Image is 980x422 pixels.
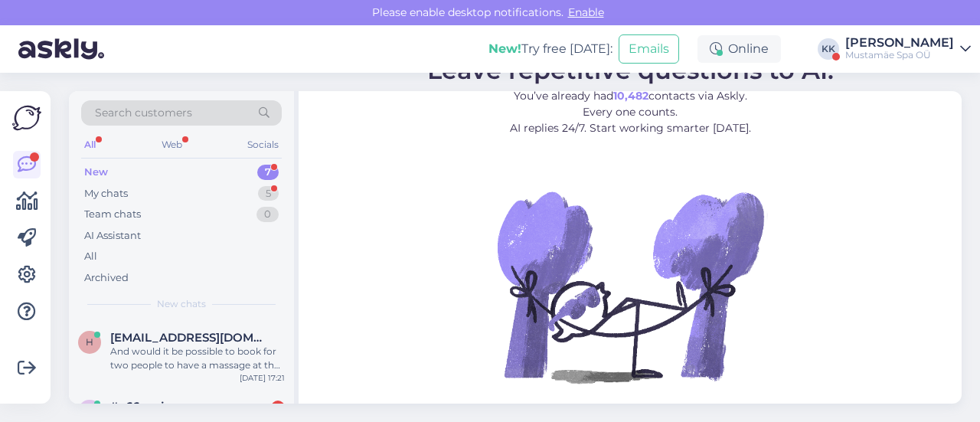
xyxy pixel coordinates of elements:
[563,5,609,19] span: Enable
[240,372,285,384] div: [DATE] 17:21
[84,228,141,244] div: AI Assistant
[157,297,206,311] span: New chats
[845,37,954,49] div: [PERSON_NAME]
[244,135,282,155] div: Socials
[271,401,285,414] div: 1
[488,40,612,58] div: Try free [DATE]:
[86,336,93,348] span: h
[256,207,279,222] div: 0
[818,38,839,60] div: KK
[619,34,679,64] button: Emails
[84,270,129,286] div: Archived
[84,165,108,180] div: New
[845,49,954,61] div: Mustamäe Spa OÜ
[84,207,141,222] div: Team chats
[12,103,41,132] img: Askly Logo
[613,89,648,103] b: 10,482
[257,165,279,180] div: 7
[110,331,269,345] span: happyhil22@gmail.com
[845,37,971,61] a: [PERSON_NAME]Mustamäe Spa OÜ
[697,35,781,63] div: Online
[110,345,285,372] div: And would it be possible to book for two people to have a massage at the same time?
[427,88,834,136] p: You’ve already had contacts via Askly. Every one counts. AI replies 24/7. Start working smarter [...
[110,400,170,414] span: #a66znnjs
[84,249,97,264] div: All
[158,135,185,155] div: Web
[488,41,521,56] b: New!
[95,105,192,121] span: Search customers
[84,186,128,201] div: My chats
[258,186,279,201] div: 5
[81,135,99,155] div: All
